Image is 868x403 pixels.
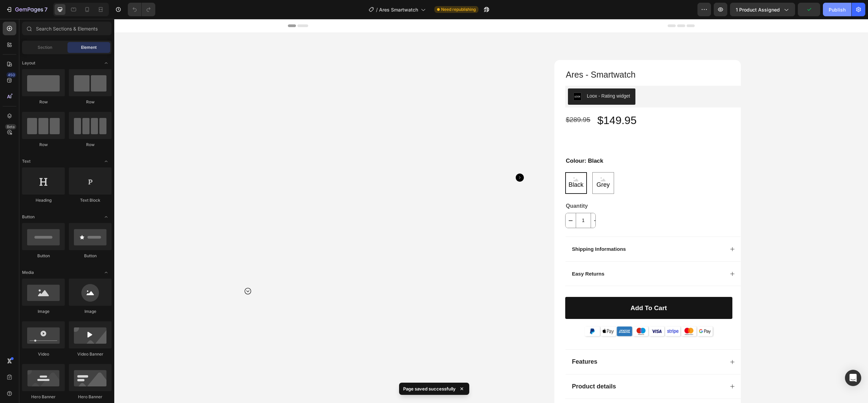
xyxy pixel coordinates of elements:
[22,253,65,259] div: Button
[22,22,112,35] input: Search Sections & Elements
[22,99,65,105] div: Row
[114,19,868,403] iframe: Design area
[101,211,112,222] span: Toggle open
[101,156,112,167] span: Toggle open
[81,44,97,51] span: Element
[22,60,35,66] span: Layout
[101,267,112,278] span: Toggle open
[458,227,512,234] p: Shipping Informations
[69,142,112,148] div: Row
[22,394,65,400] div: Hero Banner
[403,385,456,392] p: Page saved successfully
[823,3,851,16] button: Publish
[69,99,112,105] div: Row
[730,3,795,16] button: 1 product assigned
[69,394,112,400] div: Hero Banner
[454,69,521,86] button: Loox - Rating widget
[22,158,31,164] span: Text
[69,351,112,357] div: Video Banner
[22,308,65,315] div: Image
[451,182,627,193] div: Quantity
[22,214,35,220] span: Button
[401,155,410,163] button: Carousel Next Arrow
[458,364,502,371] strong: Product details
[829,6,846,13] div: Publish
[468,305,601,320] img: gempages_540193529150833569-f2720cc3-04b9-4697-9dee-52f02165bf63.webp
[379,6,418,13] span: Ares Smartwatch
[22,351,65,357] div: Video
[458,251,490,258] p: Easy Returns
[130,268,138,276] button: Carousel Next Arrow
[22,142,65,148] div: Row
[376,6,378,13] span: /
[101,58,112,68] span: Toggle open
[451,136,490,148] legend: Colour: Black
[451,278,618,300] button: Add to cart
[3,3,51,16] button: 7
[69,197,112,203] div: Text Block
[453,162,471,170] span: Black
[459,74,467,82] img: loox.png
[451,194,461,209] button: decrement
[482,94,627,109] div: $149.95
[38,44,52,51] span: Section
[441,6,476,13] span: Need republishing
[6,72,16,78] div: 450
[128,3,155,16] div: Undo/Redo
[458,339,483,346] strong: Features
[451,94,480,107] div: $289.95
[845,370,861,386] div: Open Intercom Messenger
[69,308,112,315] div: Image
[451,49,627,62] h1: Ares - Smartwatch
[736,6,780,13] span: 1 product assigned
[516,285,553,294] div: Add to cart
[477,194,487,209] button: increment
[69,253,112,259] div: Button
[481,162,497,170] span: Grey
[5,124,16,129] div: Beta
[22,197,65,203] div: Heading
[22,269,34,276] span: Media
[461,194,477,209] input: quantity
[473,74,516,81] div: Loox - Rating widget
[44,5,47,14] p: 7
